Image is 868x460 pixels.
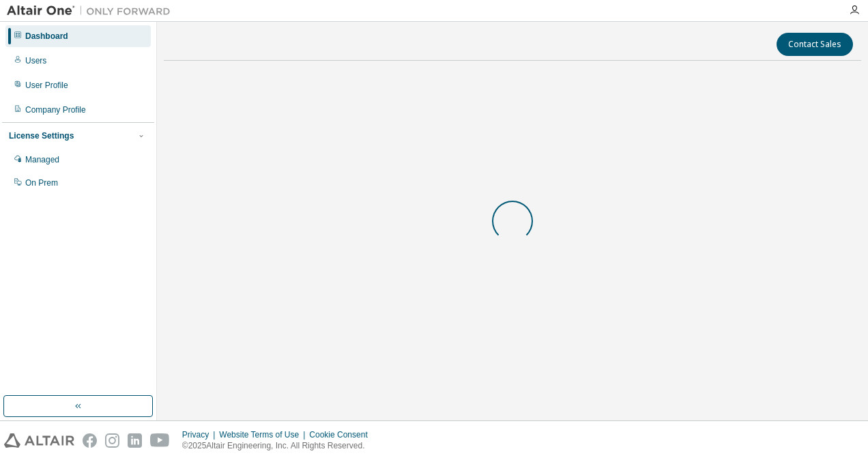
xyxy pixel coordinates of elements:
[128,433,142,448] img: linkedin.svg
[182,440,376,452] p: © 2025 Altair Engineering, Inc. All Rights Reserved.
[25,55,46,66] div: Users
[4,433,74,448] img: altair_logo.svg
[7,4,177,18] img: Altair One
[182,429,219,440] div: Privacy
[309,429,375,440] div: Cookie Consent
[150,433,170,448] img: youtube.svg
[9,130,74,141] div: License Settings
[25,80,68,91] div: User Profile
[25,177,58,188] div: On Prem
[25,104,86,115] div: Company Profile
[25,31,68,42] div: Dashboard
[83,433,97,448] img: facebook.svg
[105,433,119,448] img: instagram.svg
[219,429,309,440] div: Website Terms of Use
[777,33,853,56] button: Contact Sales
[25,154,59,165] div: Managed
